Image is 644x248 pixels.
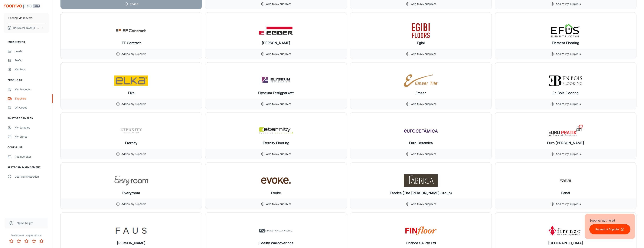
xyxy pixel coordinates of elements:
[266,102,291,106] p: Add to my suppliers
[15,175,49,179] div: User Administration
[411,2,436,6] p: Add to my suppliers
[262,40,290,46] h6: [PERSON_NAME]
[416,90,426,96] h6: Emser
[556,102,581,106] p: Add to my suppliers
[548,240,583,246] h6: [GEOGRAPHIC_DATA]
[122,40,141,46] h6: EF Contract
[404,73,438,88] img: Emser
[390,190,452,196] h6: Fabrica (The [PERSON_NAME] Group)
[15,135,49,139] div: My Stores
[404,123,438,138] img: Euro Ceramica
[114,123,148,138] img: Eternity
[8,237,15,245] button: Rate 1 star
[114,173,148,188] img: Everyroom
[595,227,619,231] p: Request A Supplier
[556,152,581,156] p: Add to my suppliers
[23,237,30,245] button: Rate 3 star
[549,173,583,188] img: Fanal
[4,23,49,33] button: [PERSON_NAME] [PERSON_NAME]
[266,52,291,56] p: Add to my suppliers
[549,23,583,38] img: Element Flooring
[114,223,148,238] img: Faus
[13,26,40,30] p: [PERSON_NAME] [PERSON_NAME]
[125,140,137,146] h6: Eternity
[258,90,294,96] h6: Elyseum Fertigparkett
[259,73,293,88] img: Elyseum Fertigparkett
[552,40,579,46] h6: Element Flooring
[4,13,49,23] button: Flooring Makeovers
[15,87,49,92] div: My Products
[259,123,293,138] img: Eternity Flooring
[589,218,630,223] p: Supplier not here?
[15,155,49,159] div: Roomvo Sites
[121,202,146,206] p: Add to my suppliers
[552,90,579,96] h6: En Bois Flooring
[15,106,49,110] div: QR Codes
[556,2,581,6] p: Add to my suppliers
[266,202,291,206] p: Add to my suppliers
[263,140,289,146] h6: Eternity Flooring
[8,16,32,20] p: Flooring Makeovers
[271,190,281,196] h6: Evoke
[122,190,140,196] h6: Everyroom
[15,96,49,101] div: Suppliers
[17,221,33,225] span: Need help?
[121,152,146,156] p: Add to my suppliers
[117,240,145,246] h6: [PERSON_NAME]
[259,173,293,188] img: Evoke
[259,23,293,38] img: Egger
[30,237,38,245] button: Rate 4 star
[4,5,40,8] img: Roomvo PRO Beta
[114,73,148,88] img: Elka
[15,126,49,130] div: My Samples
[556,202,581,206] p: Add to my suppliers
[121,52,146,56] p: Add to my suppliers
[561,190,570,196] h6: Fanal
[15,237,23,245] button: Rate 2 star
[121,102,146,106] p: Add to my suppliers
[404,173,438,188] img: Fabrica (The Dixie Group)
[15,49,49,53] div: Leads
[556,52,581,56] p: Add to my suppliers
[38,237,45,245] button: Rate 5 star
[404,223,438,238] img: Finfloor SA Pty Ltd
[266,2,291,6] p: Add to my suppliers
[417,40,425,46] h6: Egibi
[411,152,436,156] p: Add to my suppliers
[549,123,583,138] img: Euro Pratik
[259,223,293,238] img: Fidelity Wallcoverings
[266,152,291,156] p: Add to my suppliers
[404,23,438,38] img: Egibi
[15,67,49,72] div: My Reps
[411,52,436,56] p: Add to my suppliers
[589,224,630,234] button: Request A Supplier
[3,233,50,237] p: Rate your experience
[130,2,138,6] p: Added
[411,102,436,106] p: Add to my suppliers
[549,223,583,238] img: Firenze
[406,240,436,246] h6: Finfloor SA Pty Ltd
[258,240,293,246] h6: Fidelity Wallcoverings
[411,202,436,206] p: Add to my suppliers
[547,140,584,146] h6: Euro [PERSON_NAME]
[409,140,433,146] h6: Euro Ceramica
[114,23,148,38] img: EF Contract
[15,58,49,62] div: To-do
[128,90,135,96] h6: Elka
[549,73,583,88] img: En Bois Flooring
